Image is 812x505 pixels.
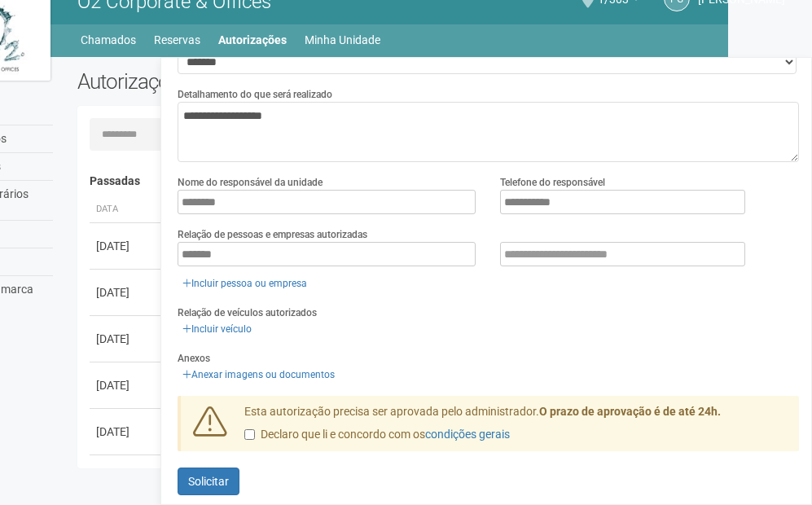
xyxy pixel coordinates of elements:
[178,175,323,190] label: Nome do responsável da unidade
[178,87,332,102] label: Detalhamento do que será realizado
[178,320,257,338] a: Incluir veículo
[244,429,255,440] input: Declaro que li e concordo com oscondições gerais
[232,404,799,451] div: Esta autorização precisa ser aprovada pelo administrador.
[81,29,136,51] a: Chamados
[244,427,510,443] label: Declaro que li e concordo com os
[178,366,340,384] a: Anexar imagens ou documentos
[188,475,229,488] span: Solicitar
[178,468,239,495] button: Solicitar
[539,405,721,418] strong: O prazo de aprovação é de até 24h.
[305,29,380,51] a: Minha Unidade
[154,29,200,51] a: Reservas
[425,428,510,441] a: condições gerais
[90,196,163,223] th: Data
[178,305,317,320] label: Relação de veículos autorizados
[96,377,156,393] div: [DATE]
[90,175,788,187] h4: Passadas
[96,424,156,440] div: [DATE]
[96,331,156,347] div: [DATE]
[77,69,426,94] h2: Autorizações
[96,284,156,301] div: [DATE]
[178,227,367,242] label: Relação de pessoas e empresas autorizadas
[218,29,287,51] a: Autorizações
[500,175,605,190] label: Telefone do responsável
[96,238,156,254] div: [DATE]
[178,351,210,366] label: Anexos
[178,274,312,292] a: Incluir pessoa ou empresa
